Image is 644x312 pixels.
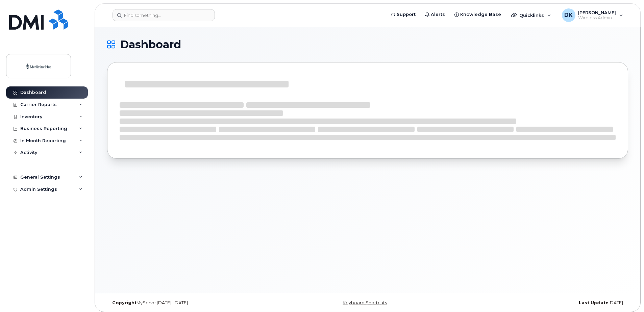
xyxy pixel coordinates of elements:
div: [DATE] [454,300,628,306]
a: Keyboard Shortcuts [343,300,387,305]
strong: Last Update [579,300,609,305]
div: MyServe [DATE]–[DATE] [107,300,281,306]
strong: Copyright [112,300,137,305]
span: Dashboard [120,40,181,50]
